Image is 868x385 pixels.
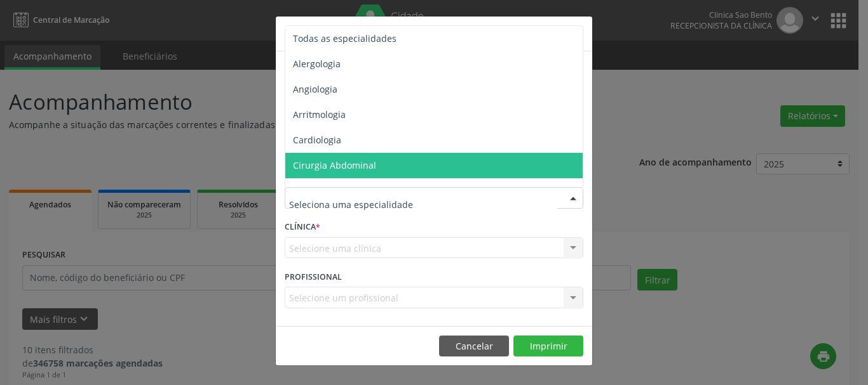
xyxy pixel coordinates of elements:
[513,336,583,357] button: Imprimir
[285,267,342,287] label: PROFISSIONAL
[293,108,346,121] span: Arritmologia
[293,185,371,197] span: Cirurgia Bariatrica
[293,32,397,44] span: Todas as especialidades
[285,25,430,42] h5: Relatório de agendamentos
[439,336,509,357] button: Cancelar
[293,83,337,95] span: Angiologia
[293,159,376,171] span: Cirurgia Abdominal
[289,192,557,217] input: Seleciona uma especialidade
[567,16,592,48] button: Close
[293,58,341,70] span: Alergologia
[293,134,341,146] span: Cardiologia
[285,218,320,237] label: CLÍNICA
